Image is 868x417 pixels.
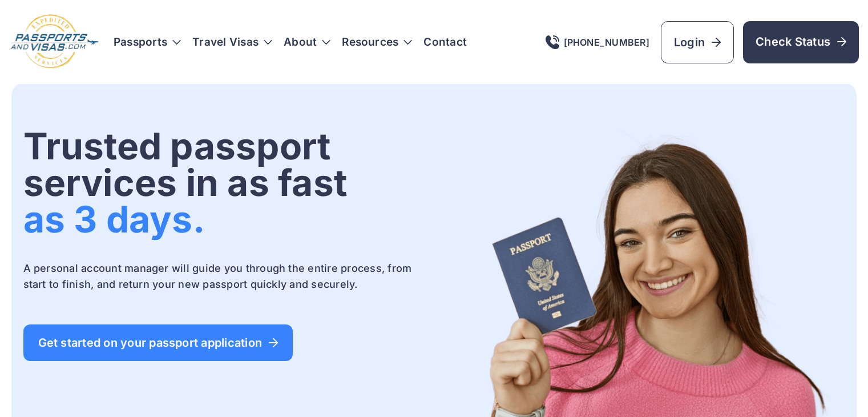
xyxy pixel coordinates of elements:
p: A personal account manager will guide you through the entire process, from start to finish, and r... [23,260,432,292]
a: [PHONE_NUMBER] [546,35,649,49]
a: Login [661,21,734,63]
h1: Trusted passport services in as fast [23,128,432,238]
a: Check Status [743,21,859,63]
h3: Resources [342,37,412,48]
a: Get started on your passport application [23,324,293,361]
span: Get started on your passport application [38,337,278,348]
a: About [284,37,317,48]
a: Contact [423,37,467,48]
span: Check Status [756,34,846,50]
img: Logo [9,14,100,70]
span: as 3 days. [23,197,205,241]
h3: Travel Visas [192,37,272,48]
span: Login [674,34,721,50]
h3: Passports [114,37,181,48]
